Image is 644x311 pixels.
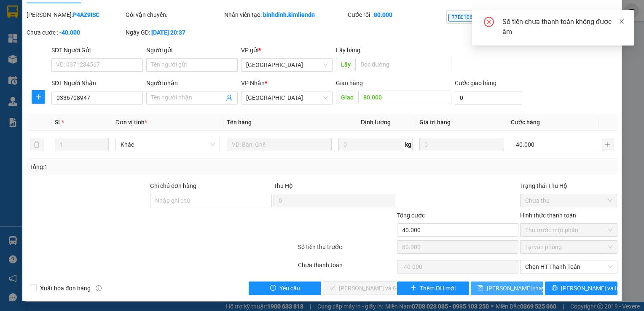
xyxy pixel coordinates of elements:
label: Hình thức thanh toán [520,212,576,219]
span: Đơn vị tính [115,119,147,126]
div: Người nhận [146,78,238,88]
div: Cước rồi : [348,10,445,19]
div: Chưa thanh toán [297,260,396,275]
span: save [478,285,483,292]
span: [PERSON_NAME] và In [561,284,620,293]
input: Dọc đường [355,58,451,71]
button: delete [30,138,43,151]
div: Chưa cước : [27,28,123,37]
b: -40.000 [59,29,80,36]
span: close-circle [484,17,494,29]
div: Tổng: 1 [30,162,249,172]
span: Xuất hóa đơn hàng [37,284,94,293]
span: Lấy hàng [336,47,360,54]
span: Bình Định [246,91,327,104]
span: plus [411,285,416,292]
span: printer [552,285,558,292]
span: SL [55,119,62,126]
b: [DATE] 20:37 [151,29,185,36]
input: 0 [419,138,504,151]
div: Gói vận chuyển: [126,10,223,19]
label: Cước giao hàng [455,80,496,86]
span: 77B01066 [448,14,484,21]
span: Thu Hộ [274,182,293,189]
span: close [619,19,625,24]
div: Ngày GD: [126,28,223,37]
span: plus [32,94,45,100]
span: Lấy [336,58,355,71]
span: Thêm ĐH mới [420,284,456,293]
input: 0 [397,240,519,254]
button: plus [32,90,45,104]
input: VD: Bàn, Ghế [227,138,332,151]
span: exclamation-circle [270,285,276,292]
button: exclamation-circleYêu cầu [249,282,321,295]
input: Ghi chú đơn hàng [150,194,272,207]
span: kg [404,138,413,151]
div: VP gửi [241,46,333,55]
span: VP Nhận [241,80,265,86]
span: Tại văn phòng [525,241,612,253]
button: check[PERSON_NAME] và Giao hàng [323,282,395,295]
span: Khác [121,138,215,151]
input: Cước giao hàng [455,91,523,105]
span: Giao hàng [336,80,363,86]
span: Chọn HT Thanh Toán [525,260,612,273]
span: Định lượng [361,119,391,126]
span: Tổng cước [397,212,425,219]
input: Dọc đường [358,91,451,104]
div: [PERSON_NAME]: [27,10,123,19]
span: user-add [226,94,233,101]
div: Trạng thái Thu Hộ [520,181,617,190]
div: Người gửi [146,46,238,55]
span: Giao [336,91,358,104]
button: plusThêm ĐH mới [397,282,470,295]
div: SĐT Người Nhận [51,78,143,88]
label: Số tiền thu trước [298,244,342,250]
b: binhdinh.kimliendn [263,11,315,18]
span: Cước hàng [511,119,540,126]
button: plus [602,138,614,151]
span: Đà Nẵng [246,59,327,71]
div: Nhân viên tạo: [224,10,346,19]
span: [PERSON_NAME] thay đổi [487,284,554,293]
span: Yêu cầu [279,284,300,293]
span: info-circle [96,285,102,291]
button: save[PERSON_NAME] thay đổi [471,282,543,295]
span: Chưa thu [525,194,612,207]
button: printer[PERSON_NAME] và In [545,282,617,295]
span: Giá trị hàng [419,119,451,126]
b: 80.000 [374,11,392,18]
div: Số tiền chưa thanh toán không được âm [502,17,624,37]
span: Thu trước một phần [525,224,612,236]
label: Ghi chú đơn hàng [150,182,196,189]
b: P4AZ9ISC [73,11,99,18]
span: Tên hàng [227,119,252,126]
div: SĐT Người Gửi [51,46,143,55]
